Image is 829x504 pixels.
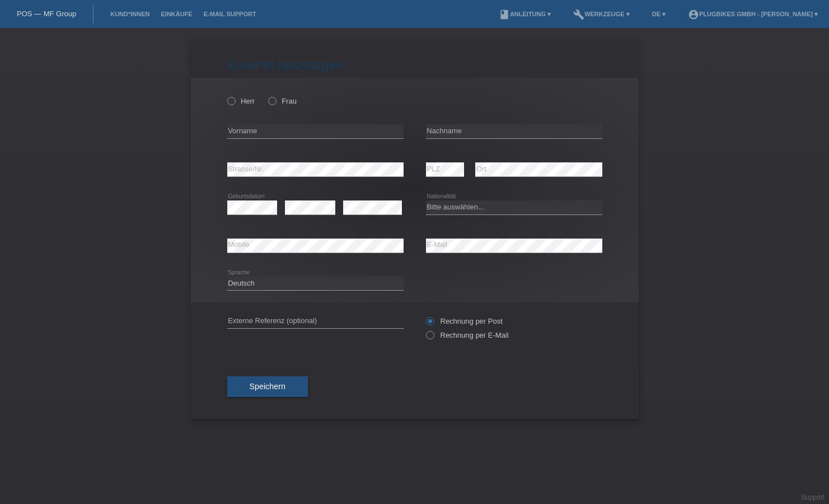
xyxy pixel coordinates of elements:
[227,376,308,398] button: Speichern
[17,10,76,18] a: POS — MF Group
[499,9,510,20] i: book
[801,493,825,501] a: Support
[155,11,198,17] a: Einkäufe
[568,11,635,17] a: buildWerkzeuge ▾
[268,97,275,104] input: Frau
[227,58,602,72] h1: Kund*in hinzufügen
[105,11,155,17] a: Kund*innen
[682,11,823,17] a: account_circlePlugBikes GmbH - [PERSON_NAME] ▾
[268,97,297,105] label: Frau
[493,11,556,17] a: bookAnleitung ▾
[227,97,235,104] input: Herr
[250,382,285,391] span: Speichern
[573,9,584,20] i: build
[227,97,255,105] label: Herr
[688,9,699,20] i: account_circle
[426,331,509,339] label: Rechnung per E-Mail
[647,11,671,17] a: DE ▾
[426,317,503,325] label: Rechnung per Post
[426,331,433,345] input: Rechnung per E-Mail
[198,11,262,17] a: E-Mail Support
[426,317,433,331] input: Rechnung per Post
